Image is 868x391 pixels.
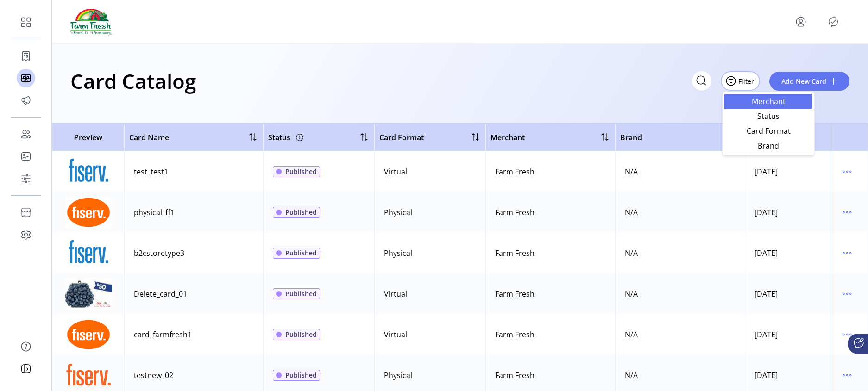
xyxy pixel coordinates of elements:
div: N/A [625,166,638,177]
span: Add New Card [781,76,826,86]
img: preview [65,197,112,228]
button: menu [840,286,855,301]
div: Farm Fresh [495,248,535,259]
button: Filter Button [721,71,760,91]
img: preview [65,237,112,269]
span: Published [285,370,317,380]
div: Farm Fresh [495,288,535,299]
img: preview [65,156,112,187]
div: N/A [625,370,638,381]
td: [DATE] [745,151,856,192]
span: Published [285,329,317,339]
div: test_test1 [134,166,168,177]
button: menu [840,246,855,261]
li: Brand [724,138,812,153]
div: Virtual [384,288,407,299]
div: N/A [625,288,638,299]
span: Filter [738,76,754,86]
button: Publisher Panel [826,14,841,29]
div: Farm Fresh [495,207,535,218]
td: [DATE] [745,233,856,273]
div: Farm Fresh [495,370,535,381]
div: Physical [384,370,412,381]
div: Status [268,130,305,145]
td: [DATE] [745,192,856,233]
div: Physical [384,248,412,259]
button: menu [840,205,855,220]
button: menu [840,327,855,342]
div: N/A [625,207,638,218]
span: Card Format [379,132,424,143]
img: preview [65,360,112,391]
span: Published [285,289,317,298]
span: Published [285,167,317,176]
h1: Card Catalog [70,65,196,97]
span: Card Name [129,132,169,143]
div: Virtual [384,166,407,177]
div: N/A [625,248,638,259]
span: Merchant [491,132,525,143]
span: Card Format [730,127,807,135]
div: Farm Fresh [495,329,535,340]
li: Merchant [724,94,812,109]
div: testnew_02 [134,370,173,381]
div: card_farmfresh1 [134,329,192,340]
li: Status [724,109,812,124]
button: menu [840,368,855,383]
button: Add New Card [769,72,849,91]
div: b2cstoretype3 [134,248,184,259]
td: [DATE] [745,273,856,314]
button: menu [793,14,808,29]
img: preview [65,319,112,350]
div: physical_ff1 [134,207,175,218]
span: Published [285,207,317,217]
div: Farm Fresh [495,166,535,177]
span: Merchant [730,98,807,105]
div: Delete_card_01 [134,288,187,299]
div: Virtual [384,329,407,340]
td: [DATE] [745,314,856,355]
span: Status [730,112,807,120]
div: N/A [625,329,638,340]
img: logo [70,9,112,35]
span: Brand [620,132,642,143]
span: Brand [730,142,807,149]
input: Search [692,71,711,91]
img: preview [65,278,112,310]
span: Preview [57,132,120,143]
li: Card Format [724,124,812,138]
div: Physical [384,207,412,218]
button: menu [840,164,855,179]
span: Published [285,248,317,258]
